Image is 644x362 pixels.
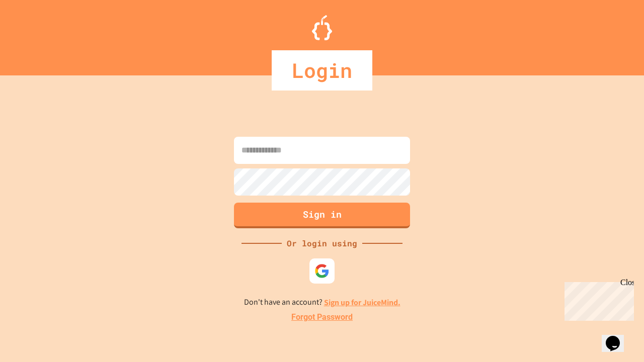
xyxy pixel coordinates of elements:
a: Forgot Password [291,311,353,323]
div: Chat with us now!Close [4,4,69,64]
iframe: chat widget [560,278,634,321]
a: Sign up for JuiceMind. [324,297,400,308]
p: Don't have an account? [244,296,400,309]
div: Or login using [282,237,362,249]
img: Logo.svg [312,15,332,40]
img: google-icon.svg [314,263,330,279]
iframe: chat widget [602,322,634,352]
div: Login [272,50,372,90]
button: Sign in [234,203,410,228]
